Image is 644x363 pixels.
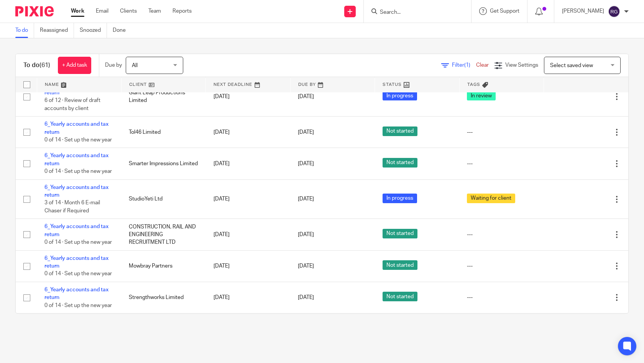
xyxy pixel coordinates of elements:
[298,130,314,135] span: [DATE]
[15,6,54,16] img: Pixie
[44,185,108,198] a: 6_Yearly accounts and tax return
[121,77,205,117] td: Giant Leap Productions Limited
[172,7,192,15] a: Reports
[121,282,205,313] td: Strengthworks Limited
[121,117,205,148] td: Tol46 Limited
[298,263,314,269] span: [DATE]
[39,62,50,68] span: (61)
[44,98,100,111] span: 6 of 12 · Review of draft accounts by client
[206,77,290,117] td: [DATE]
[298,232,314,237] span: [DATE]
[113,23,131,38] a: Done
[383,91,417,100] span: In progress
[379,9,448,16] input: Search
[467,82,480,87] span: Tags
[121,250,205,282] td: Mowbray Partners
[121,179,205,219] td: StudioYeti Ltd
[467,294,536,301] div: ---
[383,292,417,301] span: Not started
[44,122,108,135] a: 6_Yearly accounts and tax return
[80,23,107,38] a: Snoozed
[467,160,536,168] div: ---
[383,158,417,168] span: Not started
[206,282,290,313] td: [DATE]
[467,231,536,238] div: ---
[44,82,108,95] a: 6_Yearly accounts and tax return
[44,169,112,174] span: 0 of 14 · Set up the new year
[44,303,112,308] span: 0 of 14 · Set up the new year
[44,271,112,277] span: 0 of 14 · Set up the new year
[476,62,489,68] a: Clear
[490,8,519,14] span: Get Support
[467,194,515,203] span: Waiting for client
[467,262,536,270] div: ---
[44,137,112,143] span: 0 of 14 · Set up the new year
[148,7,161,15] a: Team
[206,148,290,179] td: [DATE]
[298,197,314,202] span: [DATE]
[121,148,205,179] td: Smarter Impressions Limited
[452,62,476,68] span: Filter
[298,161,314,166] span: [DATE]
[23,61,50,69] h1: To do
[383,194,417,203] span: In progress
[132,63,138,68] span: All
[505,62,538,68] span: View Settings
[44,153,108,166] a: 6_Yearly accounts and tax return
[467,128,536,136] div: ---
[298,295,314,300] span: [DATE]
[206,219,290,250] td: [DATE]
[298,94,314,99] span: [DATE]
[550,63,593,68] span: Select saved view
[58,57,91,74] a: + Add task
[383,260,417,270] span: Not started
[71,7,84,15] a: Work
[562,7,604,15] p: [PERSON_NAME]
[105,61,122,69] p: Due by
[44,256,108,269] a: 6_Yearly accounts and tax return
[44,200,100,214] span: 3 of 14 · Month 6 E-mail Chaser if Required
[44,240,112,245] span: 0 of 14 · Set up the new year
[40,23,74,38] a: Reassigned
[121,219,205,250] td: CONSTRUCTION, RAIL AND ENGINEERING RECRUITMENT LTD
[206,179,290,219] td: [DATE]
[44,287,108,300] a: 6_Yearly accounts and tax return
[44,224,108,237] a: 6_Yearly accounts and tax return
[464,62,470,68] span: (1)
[15,23,34,38] a: To do
[206,250,290,282] td: [DATE]
[467,91,496,100] span: In review
[206,117,290,148] td: [DATE]
[96,7,108,15] a: Email
[120,7,137,15] a: Clients
[383,126,417,136] span: Not started
[383,229,417,238] span: Not started
[608,5,620,18] img: svg%3E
